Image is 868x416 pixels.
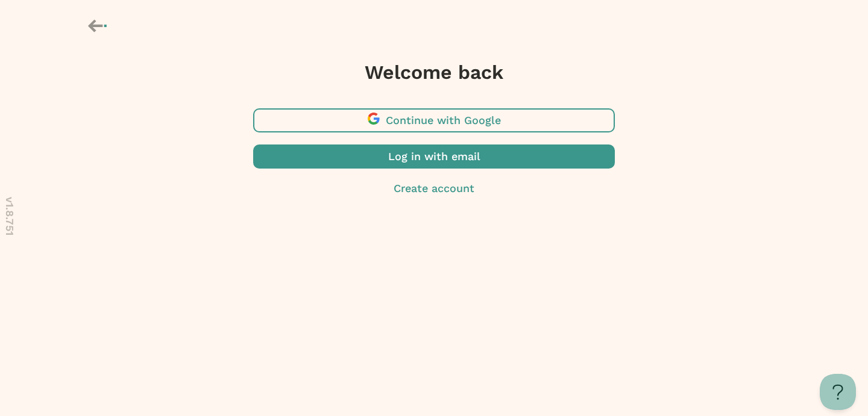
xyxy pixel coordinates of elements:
h3: Welcome back [253,60,615,84]
button: Log in with email [253,144,615,169]
p: v 1.8.751 [2,197,17,235]
button: Continue with Google [253,108,615,132]
iframe: Toggle Customer Support [820,374,856,410]
button: Create account [253,181,615,196]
